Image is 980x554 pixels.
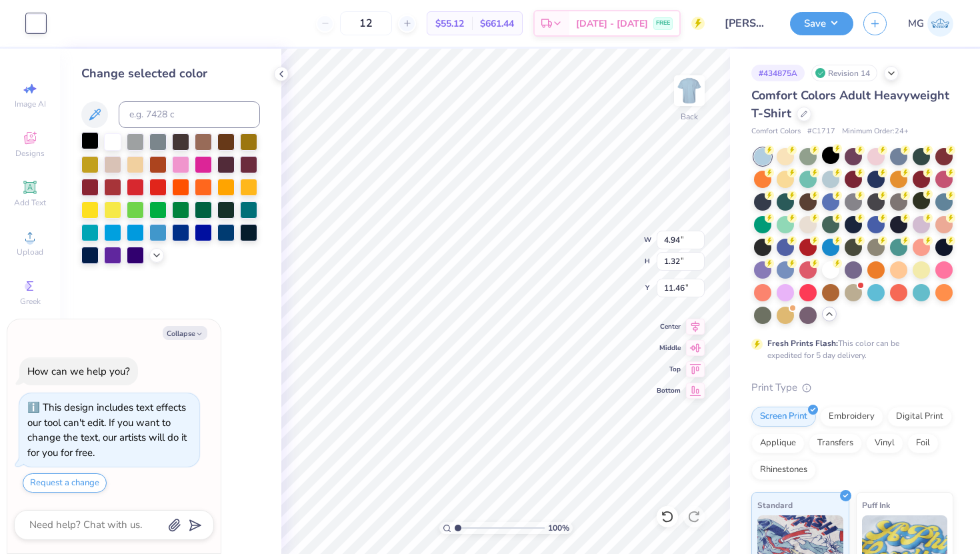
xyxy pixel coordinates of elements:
[20,296,41,307] span: Greek
[480,17,514,31] span: $661.44
[119,101,260,128] input: e.g. 7428 c
[576,17,648,31] span: [DATE] - [DATE]
[862,498,890,512] span: Puff Ink
[751,380,953,395] div: Print Type
[757,498,793,512] span: Standard
[27,401,187,459] div: This design includes text effects our tool can't edit. If you want to change the text, our artist...
[15,148,45,159] span: Designs
[751,65,805,81] div: # 434875A
[681,111,698,123] div: Back
[715,10,780,37] input: Untitled Design
[81,65,260,83] div: Change selected color
[866,433,903,453] div: Vinyl
[23,473,107,493] button: Request a change
[15,99,46,109] span: Image AI
[657,322,681,331] span: Center
[657,343,681,353] span: Middle
[751,407,816,427] div: Screen Print
[14,197,46,208] span: Add Text
[340,11,392,35] input: – –
[435,17,464,31] span: $55.12
[907,433,939,453] div: Foil
[908,16,924,31] span: MG
[927,11,953,37] img: Miriam George
[676,77,703,104] img: Back
[842,126,909,137] span: Minimum Order: 24 +
[163,326,207,340] button: Collapse
[751,433,805,453] div: Applique
[809,433,862,453] div: Transfers
[908,11,953,37] a: MG
[811,65,877,81] div: Revision 14
[657,365,681,374] span: Top
[751,87,949,121] span: Comfort Colors Adult Heavyweight T-Shirt
[548,522,569,534] span: 100 %
[657,386,681,395] span: Bottom
[656,19,670,28] span: FREE
[767,337,931,361] div: This color can be expedited for 5 day delivery.
[887,407,952,427] div: Digital Print
[27,365,130,378] div: How can we help you?
[751,126,801,137] span: Comfort Colors
[820,407,883,427] div: Embroidery
[767,338,838,349] strong: Fresh Prints Flash:
[17,247,43,257] span: Upload
[751,460,816,480] div: Rhinestones
[807,126,835,137] span: # C1717
[790,12,853,35] button: Save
